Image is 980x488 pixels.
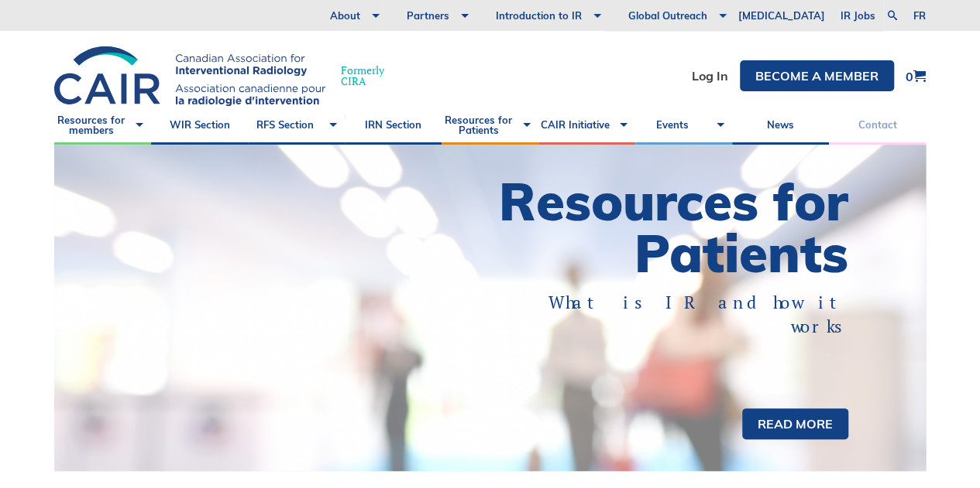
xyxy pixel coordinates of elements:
[490,176,849,279] h1: Resources for Patients
[829,106,926,145] a: Contact
[538,106,635,145] a: CAIR Initiative
[913,11,926,21] a: fr
[54,106,151,145] a: Resources for members
[740,60,894,91] a: Become a member
[341,65,384,87] span: Formerly CIRA
[732,106,829,145] a: News
[345,106,442,145] a: IRN Section
[906,70,926,83] a: 0
[151,106,248,145] a: WIR Section
[54,46,325,106] img: CIRA
[692,70,728,82] a: Log In
[742,408,848,439] a: Read more
[54,46,400,106] a: FormerlyCIRA
[248,106,345,145] a: RFS Section
[635,106,732,145] a: Events
[442,106,538,145] a: Resources for Patients
[545,291,849,339] p: What is IR and how it works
